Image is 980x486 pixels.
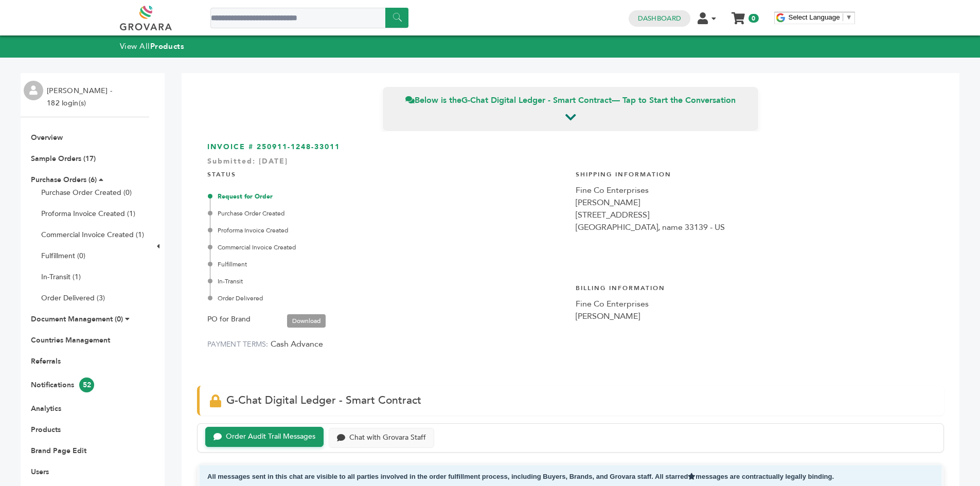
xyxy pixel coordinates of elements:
span: 0 [749,14,758,23]
a: Select Language​ [789,13,852,21]
div: [STREET_ADDRESS] [576,209,934,221]
div: Commercial Invoice Created [210,243,565,252]
div: Purchase Order Created [210,209,565,218]
a: Notifications52 [31,380,94,390]
a: View AllProducts [120,41,185,51]
h3: INVOICE # 250911-1248-33011 [207,142,934,152]
div: [GEOGRAPHIC_DATA], name 33139 - US [576,221,934,233]
div: Chat with Grovara Staff [349,434,426,442]
span: ▼ [846,13,852,21]
a: Analytics [31,404,61,413]
a: Overview [31,133,63,142]
div: In-Transit [210,277,565,286]
h4: STATUS [207,163,565,184]
span: G-Chat Digital Ledger - Smart Contract [226,393,421,408]
a: In-Transit (1) [41,272,81,282]
a: Download [287,314,326,328]
a: Purchase Order Created (0) [41,188,132,197]
span: Cash Advance [271,338,323,350]
a: Order Delivered (3) [41,293,105,303]
input: Search a product or brand... [210,8,408,28]
a: Referrals [31,356,61,366]
a: Sample Orders (17) [31,154,96,164]
div: Order Delivered [210,294,565,303]
div: [PERSON_NAME] [576,196,934,209]
div: Proforma Invoice Created [210,226,565,235]
h4: Shipping Information [576,163,934,184]
a: Brand Page Edit [31,446,86,456]
a: My Cart [732,9,744,20]
span: Below is the — Tap to Start the Conversation [405,95,736,106]
label: PO for Brand [207,313,251,326]
img: profile.png [24,81,43,100]
a: Proforma Invoice Created (1) [41,209,135,219]
a: Products [31,425,61,435]
div: Fulfillment [210,260,565,269]
a: Purchase Orders (6) [31,175,97,185]
a: Users [31,467,49,477]
strong: Products [150,41,184,51]
div: Fine Co Enterprises [576,184,934,196]
strong: G-Chat Digital Ledger - Smart Contract [461,95,612,106]
a: Commercial Invoice Created (1) [41,230,144,240]
h4: Billing Information [576,276,934,298]
span: 52 [79,377,94,392]
div: Fine Co Enterprises [576,298,934,310]
a: Fulfillment (0) [41,251,85,261]
a: Dashboard [638,14,681,23]
a: Countries Management [31,335,110,345]
div: Submitted: [DATE] [207,156,934,172]
span: ​ [843,13,843,21]
a: Document Management (0) [31,314,123,324]
div: [PERSON_NAME] [576,310,934,322]
label: PAYMENT TERMS: [207,339,269,349]
li: [PERSON_NAME] - 182 login(s) [47,85,115,110]
div: Order Audit Trail Messages [226,433,315,441]
div: Request for Order [210,192,565,201]
span: Select Language [789,13,840,21]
